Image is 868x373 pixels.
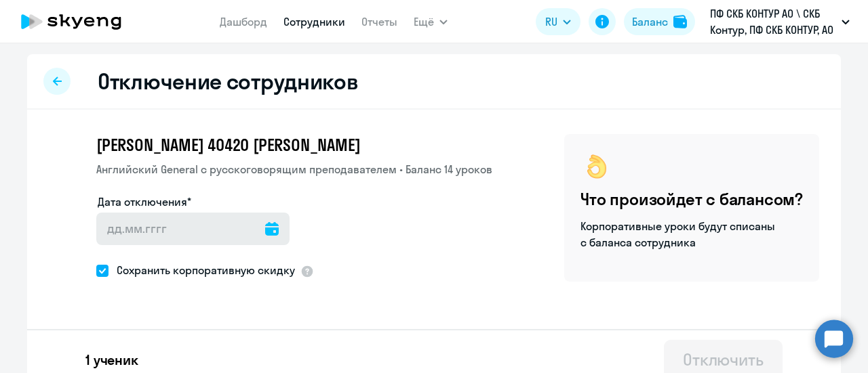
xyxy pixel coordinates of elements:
p: ПФ СКБ КОНТУР АО \ СКБ Контур, ПФ СКБ КОНТУР, АО [710,5,836,38]
button: RU [536,8,580,35]
a: Сотрудники [283,15,345,28]
p: Английский General с русскоговорящим преподавателем • Баланс 14 уроков [96,161,492,177]
h4: Что произойдет с балансом? [580,188,803,210]
div: Баланс [632,14,668,30]
button: ПФ СКБ КОНТУР АО \ СКБ Контур, ПФ СКБ КОНТУР, АО [703,5,856,38]
a: Дашборд [220,15,267,28]
p: 1 ученик [85,351,138,370]
img: ok [580,150,613,183]
img: balance [673,15,687,28]
h2: Отключение сотрудников [98,68,358,95]
label: Дата отключения* [98,194,191,210]
input: дд.мм.гггг [96,213,290,245]
button: Балансbalance [624,8,695,35]
span: [PERSON_NAME] 40420 [PERSON_NAME] [96,134,360,156]
span: RU [545,14,557,30]
button: Ещё [414,8,448,35]
div: Отключить [683,349,764,370]
span: Ещё [414,14,434,30]
a: Отчеты [361,15,397,28]
span: Сохранить корпоративную скидку [108,262,295,278]
p: Корпоративные уроки будут списаны с баланса сотрудника [580,218,777,250]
